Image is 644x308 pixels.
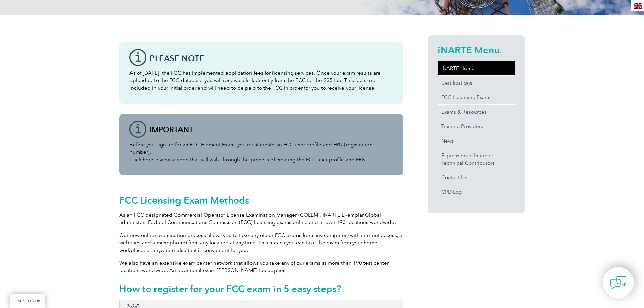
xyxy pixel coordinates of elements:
a: Exams & Resources [438,105,515,119]
p: As of [DATE], the FCC has implemented application fees for licensing services. Once your exam res... [129,69,393,92]
p: We also have an extensive exam center network that allows you take any of our exams at more than ... [119,259,403,274]
img: contact-chat.png [610,274,627,291]
a: Expression of Interest:Technical Contributors [438,148,515,170]
a: Contact Us [438,170,515,185]
p: Our new online examination process allows you to take any of our FCC exams from any computer (wit... [119,232,403,254]
h3: Please note [150,54,393,63]
h2: iNARTE Menu. [438,45,515,55]
p: As an FCC designated Commercial Operator License Examination Manager (COLEM), iNARTE Exemplar Glo... [119,211,403,226]
a: FCC Licensing Exams [438,90,515,104]
p: Before you sign up for an FCC Element Exam, you must create an FCC user profile and FRN (registra... [129,141,393,163]
img: en [634,3,642,9]
a: iNARTE Home [438,61,515,75]
a: BACK TO TOP [10,294,45,308]
a: Click here [129,157,153,163]
h2: How to register for your FCC exam in 5 easy steps? [119,283,403,294]
a: CPD Log [438,185,515,199]
a: News [438,134,515,148]
a: Training Providers [438,119,515,134]
a: Certifications [438,76,515,90]
h2: FCC Licensing Exam Methods [119,195,403,206]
